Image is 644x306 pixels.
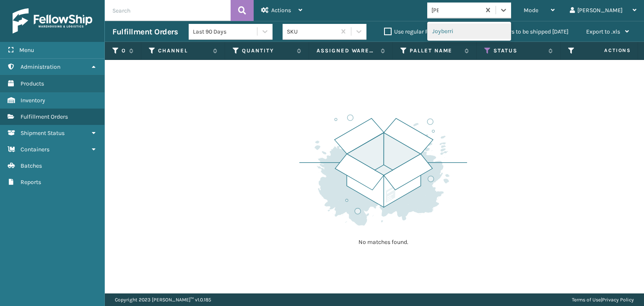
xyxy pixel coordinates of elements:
span: Mode [524,7,538,14]
div: | [572,293,634,306]
span: Batches [21,162,42,169]
span: Inventory [21,97,45,104]
span: Actions [271,7,291,14]
span: Administration [21,63,60,70]
label: Assigned Warehouse [317,47,377,54]
label: Use regular Palletizing mode [384,28,470,35]
label: Status [493,47,544,54]
span: Reports [21,179,41,186]
img: logo [13,8,92,34]
label: Quantity [242,47,293,54]
label: Orders to be shipped [DATE] [487,28,569,35]
label: Channel [158,47,209,54]
span: Actions [578,44,636,57]
span: Export to .xls [586,28,620,35]
h3: Fulfillment Orders [112,27,178,37]
span: Menu [19,47,34,54]
span: Products [21,80,44,87]
label: Order Number [122,47,125,54]
label: Pallet Name [410,47,460,54]
span: Containers [21,146,49,153]
div: SKU [287,27,337,36]
span: Fulfillment Orders [21,113,68,120]
span: Shipment Status [21,130,65,137]
p: Copyright 2023 [PERSON_NAME]™ v 1.0.185 [115,293,211,306]
div: Joyberri [427,23,511,39]
div: Last 90 Days [193,27,258,36]
a: Terms of Use [572,297,601,303]
a: Privacy Policy [602,297,634,303]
